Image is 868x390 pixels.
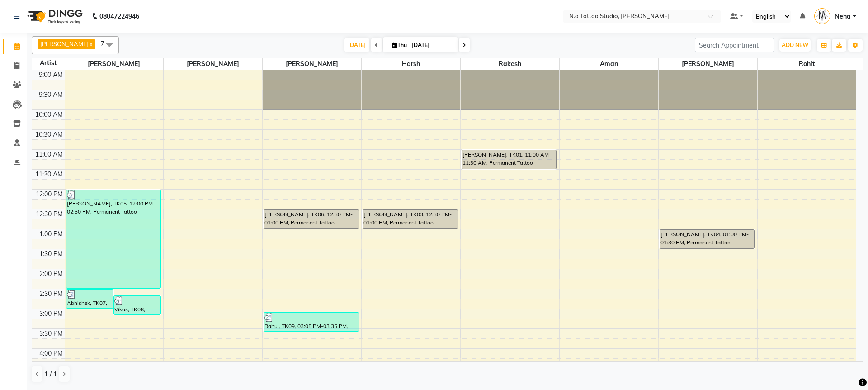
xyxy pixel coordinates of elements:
[344,38,369,52] span: [DATE]
[390,42,409,48] span: Thu
[758,58,856,70] span: Rohit
[66,190,160,288] div: [PERSON_NAME], TK05, 12:00 PM-02:30 PM, Permanent Tattoo
[264,210,358,228] div: [PERSON_NAME], TK06, 12:30 PM-01:00 PM, Permanent Tattoo
[164,58,262,70] span: [PERSON_NAME]
[114,296,160,314] div: Vikas, TK08, 02:40 PM-03:10 PM, Deposit
[65,58,164,70] span: [PERSON_NAME]
[38,249,65,259] div: 1:30 PM
[38,329,65,338] div: 3:30 PM
[34,190,65,199] div: 12:00 PM
[782,42,808,48] span: ADD NEW
[560,58,658,70] span: Aman
[38,229,65,239] div: 1:00 PM
[33,130,65,139] div: 10:30 AM
[38,289,65,299] div: 2:30 PM
[362,58,460,70] span: Harsh
[37,90,65,100] div: 9:30 AM
[23,4,85,29] img: logo
[38,269,65,279] div: 2:00 PM
[779,39,811,52] button: ADD NEW
[363,210,457,228] div: [PERSON_NAME], TK03, 12:30 PM-01:00 PM, Permanent Tattoo
[38,349,65,358] div: 4:00 PM
[659,58,757,70] span: [PERSON_NAME]
[89,40,93,48] a: x
[66,290,113,308] div: Abhishek, TK07, 02:30 PM-03:00 PM, Piercing
[814,8,830,24] img: Neha
[264,313,358,331] div: Rahul, TK09, 03:05 PM-03:35 PM, Deposit
[40,40,89,48] span: [PERSON_NAME]
[37,70,65,80] div: 9:00 AM
[33,170,65,179] div: 11:30 AM
[99,4,139,29] b: 08047224946
[461,58,559,70] span: Rakesh
[462,150,556,169] div: [PERSON_NAME], TK01, 11:00 AM-11:30 AM, Permanent Tattoo
[835,12,851,21] span: Neha
[33,150,65,159] div: 11:00 AM
[38,309,65,319] div: 3:00 PM
[97,40,111,47] span: +7
[409,38,454,52] input: 2025-10-02
[695,38,774,52] input: Search Appointment
[44,370,57,379] span: 1 / 1
[33,110,65,119] div: 10:00 AM
[263,58,361,70] span: [PERSON_NAME]
[660,230,754,248] div: [PERSON_NAME], TK04, 01:00 PM-01:30 PM, Permanent Tattoo
[32,58,65,68] div: Artist
[34,209,65,219] div: 12:30 PM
